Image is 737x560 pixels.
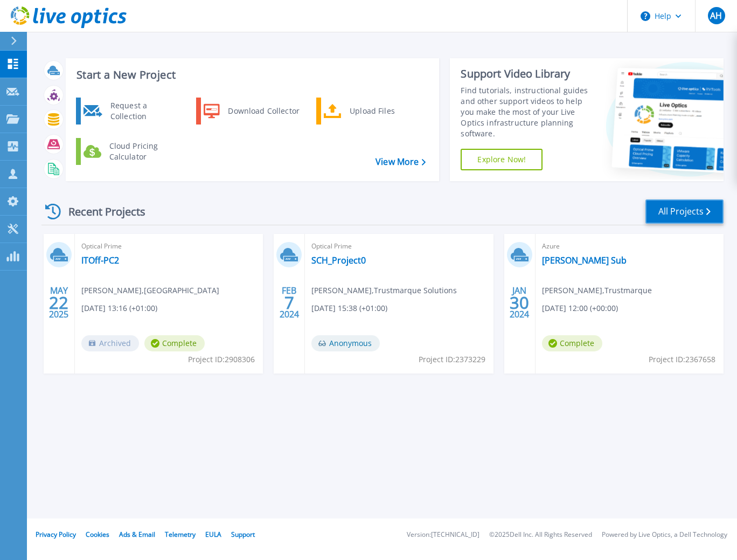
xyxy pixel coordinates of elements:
[602,531,727,538] li: Powered by Live Optics, a Dell Technology
[36,530,76,539] a: Privacy Policy
[188,354,255,365] span: Project ID: 2908306
[41,198,160,225] div: Recent Projects
[419,354,485,365] span: Project ID: 2373229
[649,354,715,365] span: Project ID: 2367658
[81,255,119,266] a: ITOff-PC2
[144,335,205,351] span: Complete
[376,157,426,167] a: View More
[119,530,155,539] a: Ads & Email
[76,98,186,125] a: Request a Collection
[311,255,366,266] a: SCH_Project0
[105,100,184,122] div: Request a Collection
[542,255,627,266] a: [PERSON_NAME] Sub
[196,98,307,125] a: Download Collector
[489,531,592,538] li: © 2025 Dell Inc. All Rights Reserved
[407,531,479,538] li: Version: [TECHNICAL_ID]
[165,530,196,539] a: Telemetry
[542,302,618,314] span: [DATE] 12:00 (+00:00)
[311,335,380,351] span: Anonymous
[81,302,157,314] span: [DATE] 13:16 (+01:00)
[344,100,424,122] div: Upload Files
[86,530,109,539] a: Cookies
[461,85,597,139] div: Find tutorials, instructional guides and other support videos to help you make the most of your L...
[223,100,304,122] div: Download Collector
[461,67,597,81] div: Support Video Library
[710,11,722,20] span: AH
[542,240,717,252] span: Azure
[645,199,724,224] a: All Projects
[311,302,387,314] span: [DATE] 15:38 (+01:00)
[205,530,221,539] a: EULA
[316,98,427,125] a: Upload Files
[49,298,68,307] span: 22
[542,335,602,351] span: Complete
[311,240,486,252] span: Optical Prime
[81,285,219,296] span: [PERSON_NAME] , [GEOGRAPHIC_DATA]
[311,285,457,296] span: [PERSON_NAME] , Trustmarque Solutions
[77,69,426,81] h3: Start a New Project
[104,141,184,162] div: Cloud Pricing Calculator
[76,138,186,165] a: Cloud Pricing Calculator
[81,240,256,252] span: Optical Prime
[279,283,300,322] div: FEB 2024
[284,298,294,307] span: 7
[231,530,255,539] a: Support
[542,285,652,296] span: [PERSON_NAME] , Trustmarque
[48,283,69,322] div: MAY 2025
[461,149,543,170] a: Explore Now!
[510,298,529,307] span: 30
[509,283,530,322] div: JAN 2024
[81,335,139,351] span: Archived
